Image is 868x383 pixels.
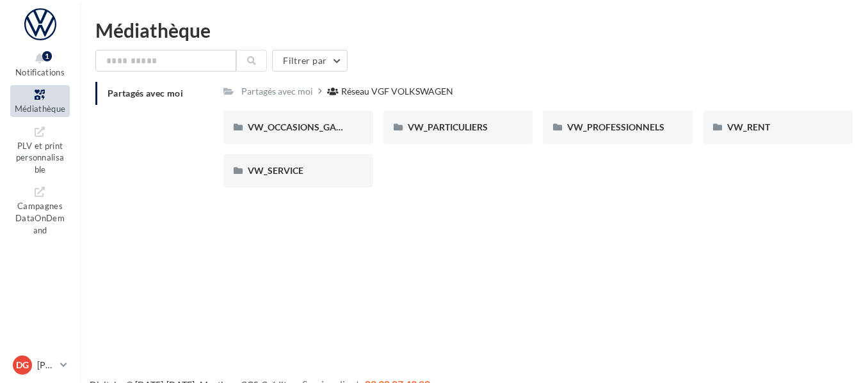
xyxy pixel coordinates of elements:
div: Médiathèque [95,20,853,40]
span: PLV et print personnalisable [16,138,65,175]
button: Notifications 1 [10,49,70,80]
span: Médiathèque [15,104,66,114]
div: 1 [42,51,52,61]
a: PLV et print personnalisable [10,122,70,178]
a: Campagnes DataOnDemand [10,182,70,238]
span: DG [16,359,29,371]
a: DG [PERSON_NAME] [10,353,70,377]
a: Médiathèque [10,85,70,116]
span: VW_PROFESSIONNELS [567,121,664,132]
p: [PERSON_NAME] [37,359,55,371]
span: Campagnes DataOnDemand [15,198,65,235]
span: VW_OCCASIONS_GARANTIES [248,121,373,132]
span: VW_RENT [727,121,770,132]
span: Notifications [15,67,65,77]
span: Partagés avec moi [108,88,183,98]
button: Filtrer par [272,50,348,72]
span: VW_SERVICE [248,165,303,176]
div: Partagés avec moi [241,85,313,98]
span: VW_PARTICULIERS [408,121,488,132]
div: Réseau VGF VOLKSWAGEN [341,85,453,98]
